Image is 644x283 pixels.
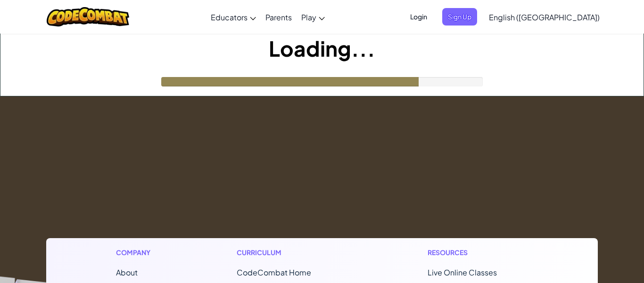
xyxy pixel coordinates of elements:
[261,4,297,30] a: Parents
[211,12,248,22] span: Educators
[489,12,600,22] span: English ([GEOGRAPHIC_DATA])
[405,8,433,26] button: Login
[442,8,477,26] button: Sign Up
[206,4,261,30] a: Educators
[297,4,330,30] a: Play
[116,248,160,257] h1: Company
[428,248,528,257] h1: Resources
[484,4,604,30] a: English ([GEOGRAPHIC_DATA])
[301,12,316,22] span: Play
[237,267,311,277] span: CodeCombat Home
[0,34,644,63] h1: Loading...
[116,267,138,277] a: About
[237,248,351,257] h1: Curriculum
[428,267,497,277] a: Live Online Classes
[47,7,129,26] img: CodeCombat logo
